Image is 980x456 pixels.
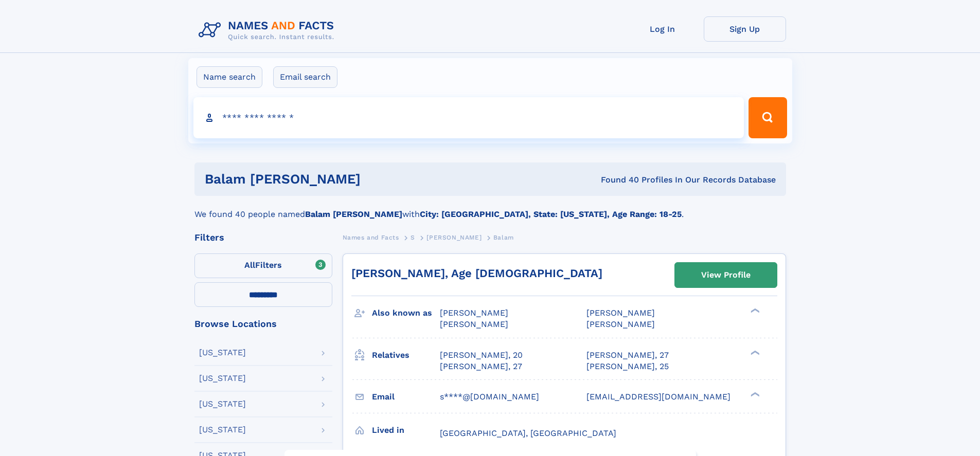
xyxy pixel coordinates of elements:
[194,233,332,242] div: Filters
[426,234,482,241] span: [PERSON_NAME]
[194,16,343,44] img: Logo Names and Facts
[586,308,655,318] span: [PERSON_NAME]
[440,428,616,438] span: [GEOGRAPHIC_DATA], [GEOGRAPHIC_DATA]
[193,97,744,138] input: search input
[199,349,246,357] div: [US_STATE]
[586,350,669,361] a: [PERSON_NAME], 27
[244,260,255,270] span: All
[675,263,777,287] a: View Profile
[748,307,760,314] div: ❯
[748,349,760,356] div: ❯
[372,388,440,406] h3: Email
[194,253,332,278] label: Filters
[194,319,332,329] div: Browse Locations
[273,66,337,88] label: Email search
[197,66,262,88] label: Name search
[420,209,682,219] b: City: [GEOGRAPHIC_DATA], State: [US_STATE], Age Range: 18-25
[440,361,522,372] a: [PERSON_NAME], 27
[411,234,415,241] span: S
[704,16,786,42] a: Sign Up
[493,234,514,241] span: Balam
[749,97,787,138] button: Search Button
[351,267,602,280] a: [PERSON_NAME], Age [DEMOGRAPHIC_DATA]
[621,16,704,42] a: Log In
[480,174,776,186] div: Found 40 Profiles In Our Records Database
[205,173,481,186] h1: Balam [PERSON_NAME]
[586,361,669,372] a: [PERSON_NAME], 25
[343,231,399,244] a: Names and Facts
[748,391,760,397] div: ❯
[372,304,440,322] h3: Also known as
[372,346,440,364] h3: Relatives
[426,231,482,244] a: [PERSON_NAME]
[194,196,786,221] div: We found 40 people named with .
[199,400,246,408] div: [US_STATE]
[411,231,415,244] a: S
[440,319,508,329] span: [PERSON_NAME]
[586,392,730,402] span: [EMAIL_ADDRESS][DOMAIN_NAME]
[440,308,508,318] span: [PERSON_NAME]
[440,350,523,361] a: [PERSON_NAME], 20
[199,374,246,382] div: [US_STATE]
[701,263,751,287] div: View Profile
[305,209,402,219] b: Balam [PERSON_NAME]
[199,426,246,434] div: [US_STATE]
[372,422,440,439] h3: Lived in
[586,319,655,329] span: [PERSON_NAME]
